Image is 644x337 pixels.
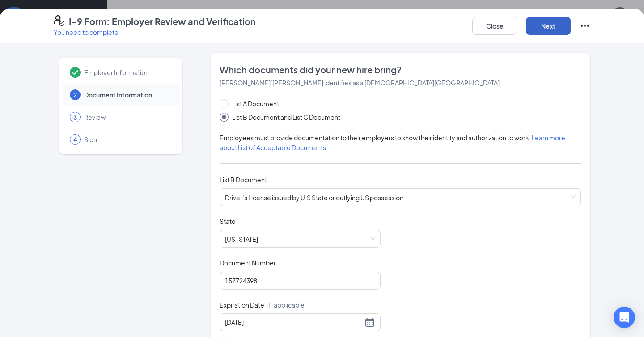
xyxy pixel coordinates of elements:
[526,17,571,35] button: Next
[54,28,256,37] p: You need to complete
[225,230,375,247] span: Tennessee
[225,189,576,206] span: Driver’s License issued by U.S State or outlying US possession
[220,63,581,76] span: Which documents did your new hire bring?
[220,258,276,267] span: Document Number
[264,301,305,309] span: - If applicable
[614,307,635,328] div: Open Intercom Messenger
[580,21,590,31] svg: Ellipses
[73,113,77,122] span: 3
[472,17,517,35] button: Close
[84,68,170,77] span: Employer Information
[220,176,267,184] span: List B Document
[70,67,80,78] svg: Checkmark
[73,90,77,99] span: 2
[220,217,236,226] span: State
[84,90,170,99] span: Document Information
[84,135,170,144] span: Sign
[229,112,344,122] span: List B Document and List C Document
[84,113,170,122] span: Review
[220,79,500,87] span: [PERSON_NAME]’[PERSON_NAME] identifies as a [DEMOGRAPHIC_DATA][GEOGRAPHIC_DATA]
[229,99,283,109] span: List A Document
[69,15,256,28] h4: I-9 Form: Employer Review and Verification
[54,15,64,26] svg: FormI9EVerifyIcon
[73,135,77,144] span: 4
[220,300,305,309] span: Expiration Date
[225,317,363,327] input: 03/17/2026
[220,134,565,152] span: Employees must provide documentation to their employers to show their identity and authorization ...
